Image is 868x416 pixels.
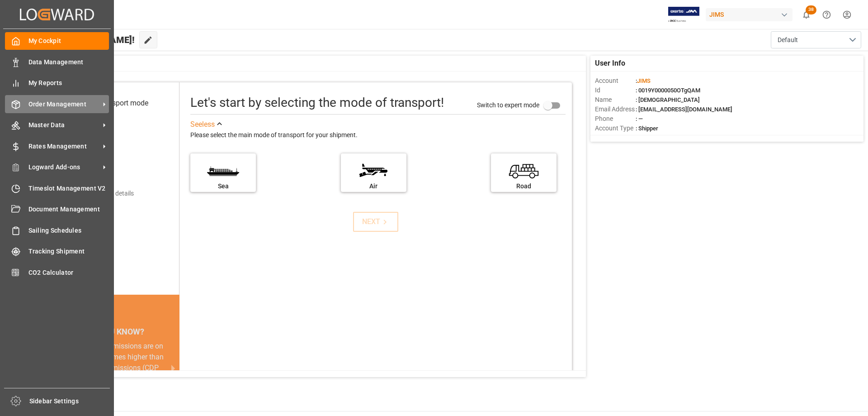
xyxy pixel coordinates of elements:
[28,57,109,67] span: Data Management
[637,77,651,84] span: JIMS
[28,184,109,193] span: Timeslot Management V2
[595,76,636,86] span: Account
[636,115,643,122] span: : —
[362,216,390,227] div: NEXT
[28,100,100,109] span: Order Management
[195,182,251,191] div: Sea
[28,36,109,46] span: My Cockpit
[806,5,816,14] span: 38
[636,106,732,113] span: : [EMAIL_ADDRESS][DOMAIN_NAME]
[771,31,861,48] button: open menu
[5,201,109,218] a: Document Management
[60,341,169,384] div: Supply chain emissions are on average 11.4 times higher than operational emissions (CDP report)
[495,182,552,191] div: Road
[28,226,109,235] span: Sailing Schedules
[636,87,700,94] span: : 0019Y0000050OTgQAM
[668,7,699,23] img: Exertis%20JAM%20-%20Email%20Logo.jpg_1722504956.jpg
[190,130,566,141] div: Please select the main mode of transport for your shipment.
[28,268,109,277] span: CO2 Calculator
[28,163,100,172] span: Logward Add-ons
[816,5,837,25] button: Help Center
[190,93,444,112] div: Let's start by selecting the mode of transport!
[595,95,636,105] span: Name
[595,124,636,133] span: Account Type
[28,142,100,151] span: Rates Management
[190,119,215,130] div: See less
[5,74,109,92] a: My Reports
[5,53,109,71] a: Data Management
[5,179,109,197] a: Timeslot Management V2
[636,77,651,84] span: :
[28,205,109,214] span: Document Management
[706,8,793,21] div: JIMS
[796,5,816,25] button: show 38 new notifications
[49,322,179,341] div: DID YOU KNOW?
[595,58,625,69] span: User Info
[595,105,636,114] span: Email Address
[706,6,796,23] button: JIMS
[636,96,700,103] span: : [DEMOGRAPHIC_DATA]
[38,31,135,48] span: Hello [PERSON_NAME]!
[28,247,109,256] span: Tracking Shipment
[636,125,658,132] span: : Shipper
[353,212,398,232] button: NEXT
[5,243,109,260] a: Tracking Shipment
[595,114,636,124] span: Phone
[28,120,100,130] span: Master Data
[477,101,539,108] span: Switch to expert mode
[5,32,109,50] a: My Cockpit
[29,397,110,406] span: Sidebar Settings
[5,221,109,239] a: Sailing Schedules
[5,263,109,281] a: CO2 Calculator
[167,341,179,395] button: next slide / item
[778,35,798,45] span: Default
[28,78,109,88] span: My Reports
[345,182,402,191] div: Air
[595,86,636,95] span: Id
